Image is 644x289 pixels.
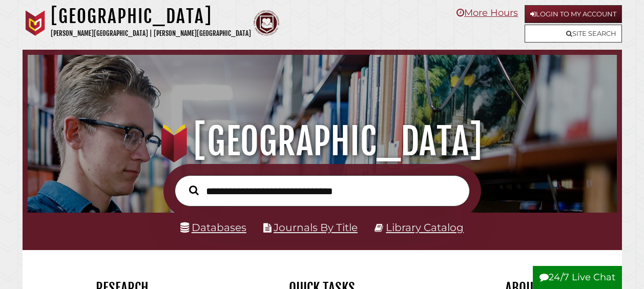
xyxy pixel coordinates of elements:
[180,221,246,234] a: Databases
[274,221,358,234] a: Journals By Title
[23,10,48,36] img: Calvin University
[51,28,251,39] p: [PERSON_NAME][GEOGRAPHIC_DATA] | [PERSON_NAME][GEOGRAPHIC_DATA]
[189,185,199,195] i: Search
[456,7,518,18] a: More Hours
[254,10,279,36] img: Calvin Theological Seminary
[525,25,622,43] a: Site Search
[37,119,607,164] h1: [GEOGRAPHIC_DATA]
[184,183,204,198] button: Search
[51,5,251,28] h1: [GEOGRAPHIC_DATA]
[386,221,464,234] a: Library Catalog
[525,5,622,23] a: Login to My Account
